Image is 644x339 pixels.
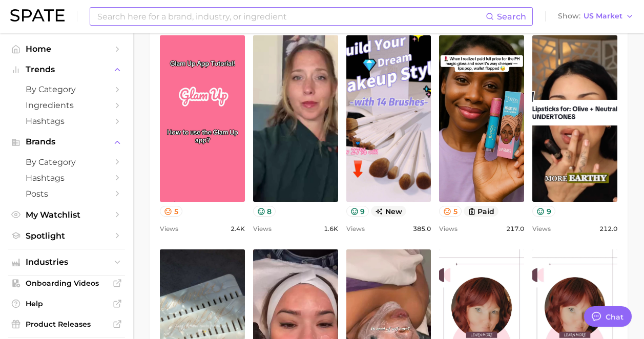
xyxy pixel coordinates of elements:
[160,223,178,235] span: Views
[26,100,108,110] span: Ingredients
[8,255,125,270] button: Industries
[8,113,125,129] a: Hashtags
[8,41,125,57] a: Home
[8,207,125,223] a: My Watchlist
[558,13,580,19] span: Show
[26,320,108,329] span: Product Releases
[346,223,365,235] span: Views
[26,65,108,74] span: Trends
[8,228,125,244] a: Spotlight
[8,134,125,150] button: Brands
[8,276,125,291] a: Onboarding Videos
[506,223,524,235] span: 217.0
[26,116,108,126] span: Hashtags
[532,206,555,217] button: 9
[584,13,622,19] span: US Market
[96,8,486,25] input: Search here for a brand, industry, or ingredient
[8,62,125,77] button: Trends
[10,9,65,22] img: SPATE
[26,157,108,167] span: by Category
[26,231,108,241] span: Spotlight
[8,316,125,332] a: Product Releases
[160,206,182,217] button: 5
[346,206,369,217] button: 9
[26,84,108,94] span: by Category
[253,206,276,217] button: 8
[324,223,338,235] span: 1.6k
[253,223,272,235] span: Views
[8,186,125,202] a: Posts
[26,299,108,308] span: Help
[413,223,431,235] span: 385.0
[26,210,108,220] span: My Watchlist
[8,296,125,311] a: Help
[231,223,245,235] span: 2.4k
[26,44,108,54] span: Home
[439,206,462,217] button: 5
[532,223,551,235] span: Views
[497,12,526,22] span: Search
[26,279,108,288] span: Onboarding Videos
[8,81,125,97] a: by Category
[464,206,499,217] button: paid
[8,154,125,170] a: by Category
[26,173,108,183] span: Hashtags
[439,223,458,235] span: Views
[26,258,108,267] span: Industries
[26,137,108,146] span: Brands
[26,189,108,199] span: Posts
[8,97,125,113] a: Ingredients
[555,10,636,23] button: ShowUS Market
[8,170,125,186] a: Hashtags
[599,223,617,235] span: 212.0
[371,206,406,217] span: new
